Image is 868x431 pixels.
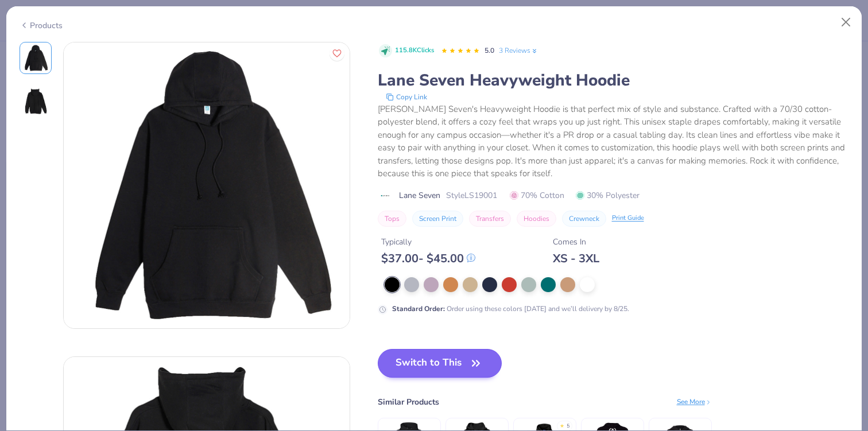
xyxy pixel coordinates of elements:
strong: Standard Order : [392,304,445,313]
img: Back [22,88,49,115]
a: 3 Reviews [499,45,538,56]
div: See More [677,397,712,407]
button: Switch to This [378,349,502,378]
div: Print Guide [612,213,644,223]
div: Comes In [553,236,599,248]
button: Tops [378,211,406,227]
div: 5 [567,422,569,430]
div: [PERSON_NAME] Seven's Heavyweight Hoodie is that perfect mix of style and substance. Crafted with... [378,103,849,180]
button: Screen Print [412,211,463,227]
button: copy to clipboard [382,91,431,103]
span: 115.8K Clicks [395,46,434,56]
div: 5.0 Stars [441,42,480,60]
div: $ 37.00 - $ 45.00 [381,251,475,266]
img: Front [22,44,49,72]
div: ★ [560,422,564,427]
div: Similar Products [378,396,439,408]
img: Front [64,42,350,328]
button: Hoodies [517,211,556,227]
span: 70% Cotton [510,189,564,201]
div: Products [20,20,63,32]
div: Order using these colors [DATE] and we’ll delivery by 8/25. [392,304,629,314]
button: Crewneck [562,211,606,227]
button: Close [835,11,857,33]
button: Like [330,46,344,61]
span: 5.0 [485,46,494,55]
div: XS - 3XL [553,251,599,266]
div: Typically [381,236,475,248]
img: brand logo [378,191,393,200]
span: Style LS19001 [446,189,497,201]
span: 30% Polyester [576,189,640,201]
button: Transfers [469,211,511,227]
span: Lane Seven [399,189,440,201]
div: Lane Seven Heavyweight Hoodie [378,69,849,91]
